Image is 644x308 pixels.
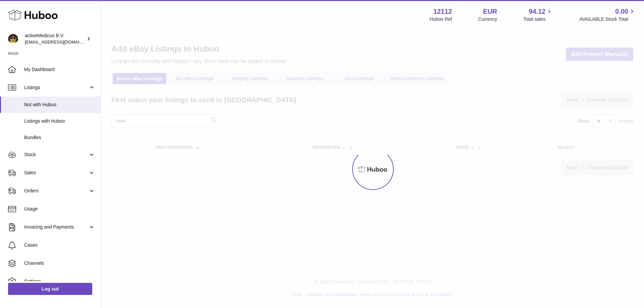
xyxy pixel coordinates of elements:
[24,188,88,194] span: Orders
[24,224,88,230] span: Invoicing and Payments
[430,16,452,22] div: Huboo Ref
[529,7,545,16] span: 94.12
[8,34,18,44] img: internalAdmin-12112@internal.huboo.com
[24,134,95,141] span: Bundles
[523,7,553,22] a: 94.12 Total sales
[579,16,636,22] span: AVAILABLE Stock Total
[25,33,85,45] div: activeMedicus B.V.
[615,7,628,16] span: 0.00
[433,7,452,16] strong: 12112
[483,7,497,16] strong: EUR
[24,170,88,176] span: Sales
[523,16,553,22] span: Total sales
[24,102,95,108] span: Not with Huboo
[24,118,95,124] span: Listings with Huboo
[25,39,99,45] span: [EMAIL_ADDRESS][DOMAIN_NAME]
[24,84,88,91] span: Listings
[24,206,95,212] span: Usage
[24,151,88,158] span: Stock
[8,283,92,295] a: Log out
[24,66,95,73] span: My Dashboard
[579,7,636,22] a: 0.00 AVAILABLE Stock Total
[478,16,497,22] div: Currency
[24,242,95,248] span: Cases
[24,278,95,285] span: Settings
[24,260,95,266] span: Channels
